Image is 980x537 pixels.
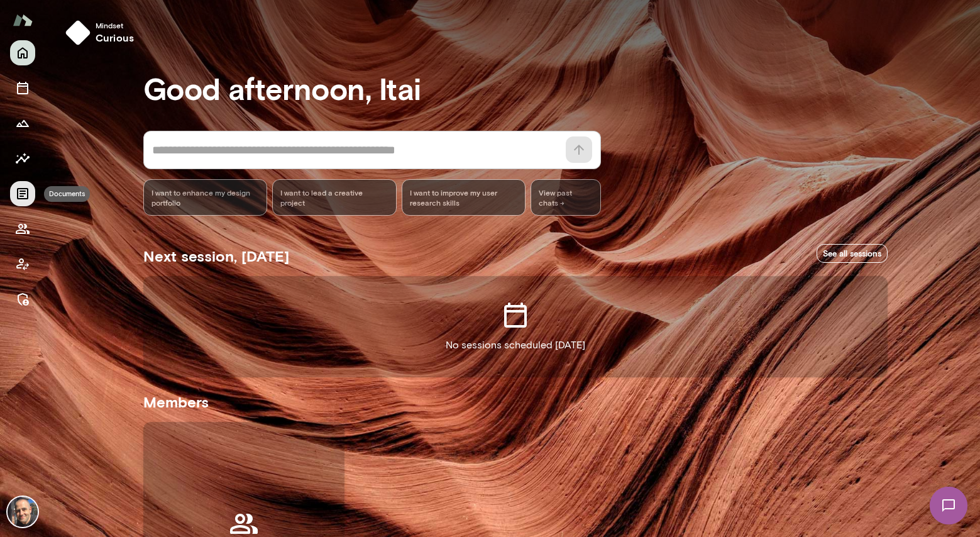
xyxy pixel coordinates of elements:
[13,8,33,32] img: Mento
[143,392,888,412] h5: Members
[65,20,91,45] img: mindset
[8,497,38,527] img: Itai Rabinowitz
[143,179,268,216] div: I want to enhance my design portfolio
[10,287,35,312] button: Manage
[402,179,526,216] div: I want to improve my user research skills
[44,186,90,202] div: Documents
[10,181,35,206] button: Documents
[410,187,518,208] span: I want to improve my user research skills
[60,15,144,50] button: Mindsetcurious
[96,30,134,45] h6: curious
[96,20,134,30] span: Mindset
[143,246,289,266] h5: Next session, [DATE]
[10,146,35,171] button: Insights
[817,244,888,263] a: See all sessions
[10,216,35,241] button: Members
[280,187,388,208] span: I want to lead a creative project
[10,40,35,65] button: Home
[10,75,35,101] button: Sessions
[446,338,585,353] p: No sessions scheduled [DATE]
[531,179,600,216] span: View past chats ->
[272,179,397,216] div: I want to lead a creative project
[151,187,260,208] span: I want to enhance my design portfolio
[143,70,888,106] h3: Good afternoon, Itai
[10,111,35,136] button: Growth Plan
[10,252,35,277] button: Client app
